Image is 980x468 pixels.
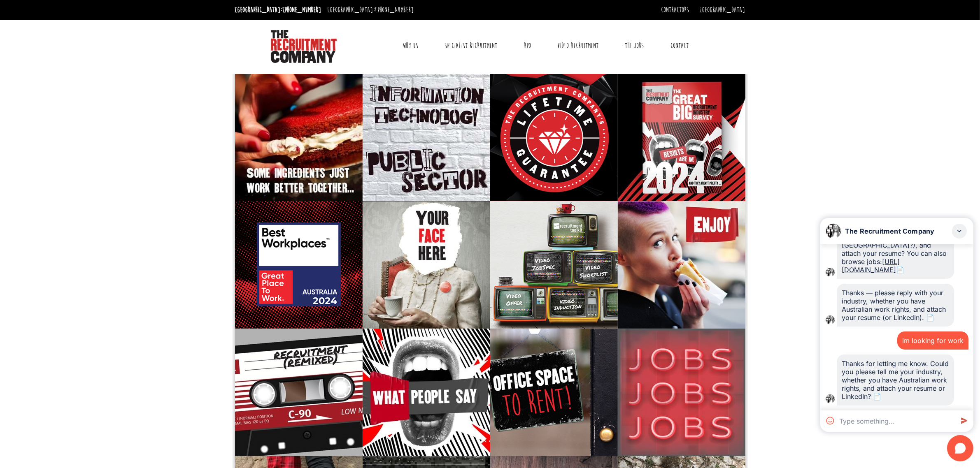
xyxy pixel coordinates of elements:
a: [PHONE_NUMBER] [283,5,321,14]
a: [PHONE_NUMBER] [375,5,414,14]
img: The Recruitment Company [271,30,337,63]
a: RPO [518,35,537,56]
a: Contractors [661,5,689,14]
a: Why Us [396,35,424,56]
a: Contact [664,35,695,56]
li: [GEOGRAPHIC_DATA]: [326,3,416,16]
a: [GEOGRAPHIC_DATA] [700,5,745,14]
li: [GEOGRAPHIC_DATA]: [233,3,324,16]
a: Video Recruitment [551,35,605,56]
a: The Jobs [619,35,650,56]
a: Specialist Recruitment [438,35,503,56]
